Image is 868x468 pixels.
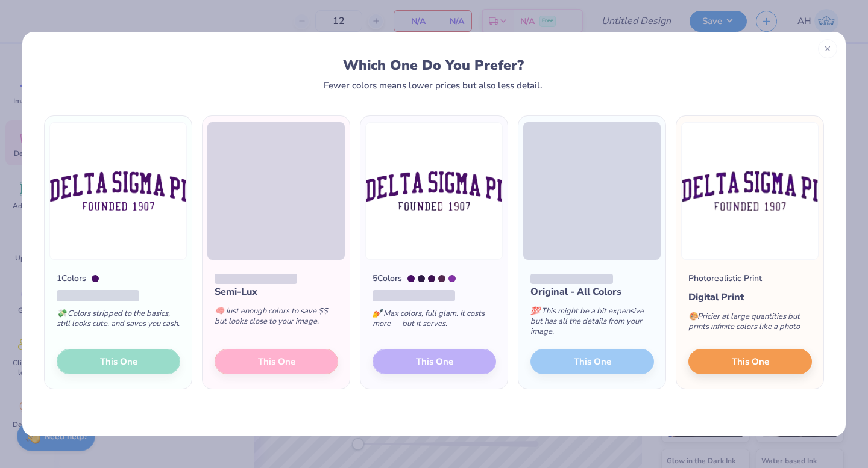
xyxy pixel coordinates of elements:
[530,306,540,316] span: 💯
[732,355,769,369] span: This One
[92,275,99,282] div: 2617 C
[215,306,224,316] span: 🧠
[373,308,382,319] span: 💅
[365,122,503,260] img: 5 color option
[688,311,698,322] span: 🎨
[688,290,812,304] div: Digital Print
[530,299,654,349] div: This might be a bit expensive but has all the details from your image.
[215,299,338,339] div: Just enough colors to save $$ but looks close to your image.
[448,275,456,282] div: 527 C
[407,275,415,282] div: 2617 C
[215,285,338,299] div: Semi-Lux
[688,349,812,374] button: This One
[57,301,180,341] div: Colors stripped to the basics, still looks cute, and saves you cash.
[49,122,187,260] img: 1 color option
[418,275,425,282] div: 2695 C
[57,272,86,285] div: 1 Colors
[688,304,812,344] div: Pricier at large quantities but prints infinite colors like a photo
[530,285,654,299] div: Original - All Colors
[438,275,445,282] div: 262 C
[324,81,542,90] div: Fewer colors means lower prices but also less detail.
[57,308,66,319] span: 💸
[373,301,496,341] div: Max colors, full glam. It costs more — but it serves.
[688,272,762,285] div: Photorealistic Print
[55,57,812,73] div: Which One Do You Prefer?
[373,272,402,285] div: 5 Colors
[681,122,819,260] img: Photorealistic preview
[428,275,435,282] div: 2627 C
